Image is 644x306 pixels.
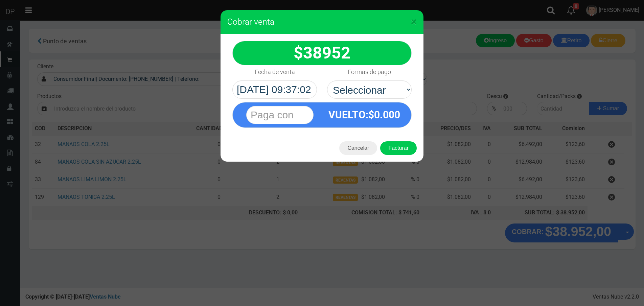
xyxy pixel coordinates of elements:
span: × [411,15,417,28]
h4: Fecha de venta [255,69,295,75]
button: Close [411,16,417,27]
span: 0.000 [374,109,400,121]
strong: :$ [328,109,400,121]
h3: Cobrar venta [227,17,417,27]
h4: Formas de pago [348,69,391,75]
input: Paga con [246,106,314,124]
strong: $ [294,43,350,63]
span: 38952 [303,43,350,63]
span: VUELTO [328,109,366,121]
button: Facturar [380,141,417,155]
button: Cancelar [339,141,377,155]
